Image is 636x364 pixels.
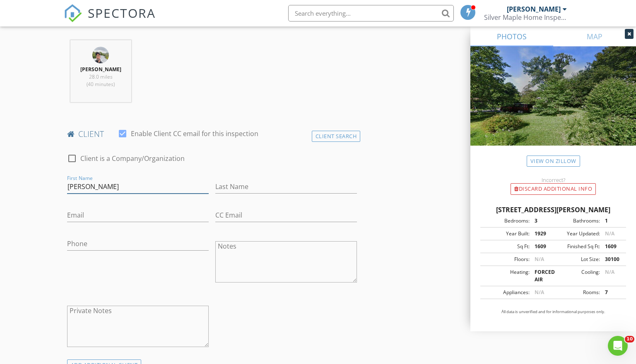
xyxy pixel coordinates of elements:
a: PHOTOS [470,26,553,46]
input: Search everything... [288,5,454,22]
div: 7 [600,289,624,296]
div: Silver Maple Home Inspections LLC [484,13,567,22]
a: View on Zillow [527,156,580,167]
span: 10 [625,336,634,342]
span: (40 minutes) [87,81,115,88]
p: All data is unverified and for informational purposes only. [480,309,626,315]
div: [PERSON_NAME] [507,5,561,13]
div: Year Updated: [553,230,600,237]
div: Bathrooms: [553,217,600,225]
div: Bedrooms: [483,217,530,225]
img: The Best Home Inspection Software - Spectora [64,4,82,22]
div: Incorrect? [470,177,636,183]
div: [STREET_ADDRESS][PERSON_NAME] [480,205,626,215]
span: N/A [535,289,544,296]
div: Lot Size: [553,256,600,263]
div: Finished Sq Ft: [553,243,600,250]
img: streetview [470,46,636,165]
span: SPECTORA [88,4,156,22]
a: SPECTORA [64,11,156,29]
div: FORCED AIR [530,268,553,283]
div: 1 [600,217,624,225]
h4: client [67,129,357,139]
div: Heating: [483,268,530,283]
div: Year Built: [483,230,530,237]
div: Floors: [483,256,530,263]
span: N/A [605,268,614,275]
div: 3 [530,217,553,225]
strong: [PERSON_NAME] [80,66,121,73]
div: Appliances: [483,289,530,296]
iframe: Intercom live chat [608,336,628,356]
span: N/A [605,230,614,237]
a: MAP [553,26,636,46]
div: Discard Additional info [511,183,596,195]
span: 28.0 miles [89,73,113,80]
label: Enable Client CC email for this inspection [131,129,258,138]
div: Rooms: [553,289,600,296]
div: Client Search [312,131,361,142]
div: 30100 [600,256,624,263]
div: 1929 [530,230,553,237]
img: rooftop_2.jpg [92,47,109,63]
div: Cooling: [553,268,600,283]
label: Client is a Company/Organization [80,154,185,163]
div: Sq Ft: [483,243,530,250]
div: 1609 [600,243,624,250]
span: N/A [535,256,544,263]
div: 1609 [530,243,553,250]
